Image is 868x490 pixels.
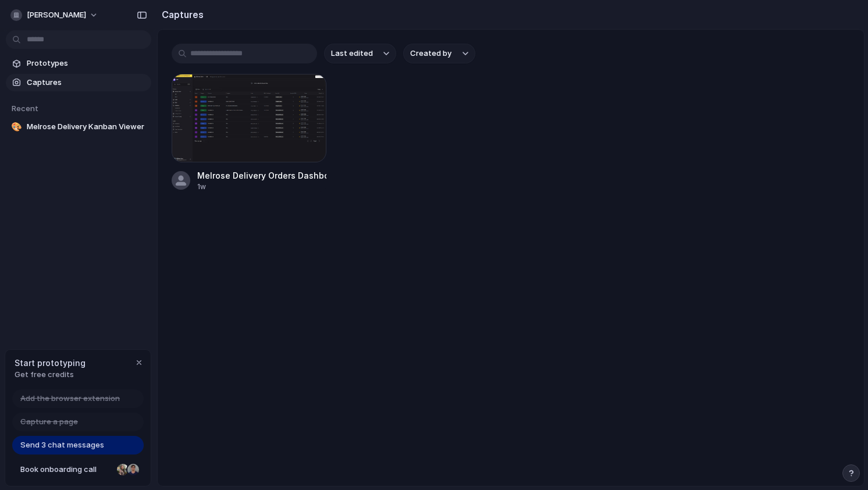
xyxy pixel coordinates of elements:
div: Christian Iacullo [126,463,140,477]
a: 🎨Melrose Delivery Kanban Viewer [6,118,151,136]
span: Add the browser extension [20,393,120,404]
span: Last edited [331,48,373,59]
span: Created by [410,48,451,59]
div: 1w [197,182,326,192]
button: Created by [403,44,475,63]
span: Recent [12,104,38,113]
a: Captures [6,74,151,91]
span: Prototypes [27,58,147,69]
span: Book onboarding call [20,464,112,475]
button: Last edited [324,44,396,63]
a: Book onboarding call [12,460,144,479]
button: [PERSON_NAME] [6,6,104,24]
h2: Captures [157,8,204,22]
div: 🎨 [10,121,22,133]
span: Captures [27,77,147,88]
span: Get free credits [15,369,86,381]
a: Prototypes [6,55,151,72]
div: Melrose Delivery Orders Dashboard [197,169,326,182]
span: [PERSON_NAME] [27,9,86,21]
span: Capture a page [20,416,78,428]
span: Melrose Delivery Kanban Viewer [27,121,147,133]
span: Send 3 chat messages [20,439,104,451]
div: Nicole Kubica [116,463,130,477]
span: Start prototyping [15,357,86,369]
